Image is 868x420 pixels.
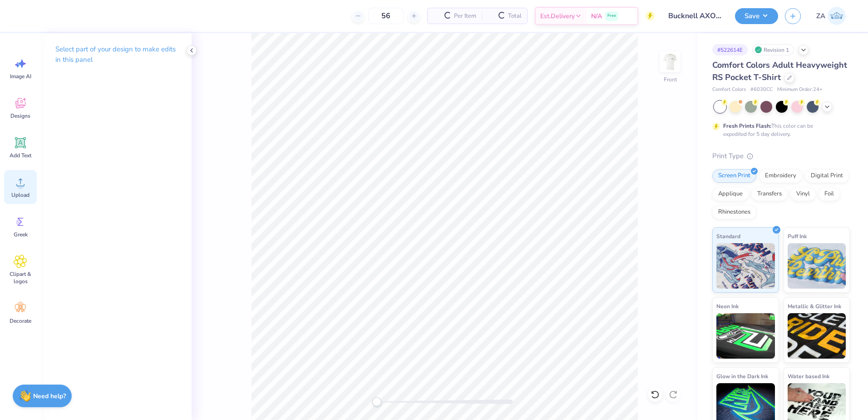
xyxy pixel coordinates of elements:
div: Print Type [712,151,850,161]
span: Puff Ink [788,231,807,241]
img: Metallic & Glitter Ink [788,313,846,359]
span: ZA [816,11,825,21]
div: Embroidery [759,169,802,183]
input: Untitled Design [661,7,728,25]
strong: Need help? [33,392,66,400]
div: Vinyl [790,187,816,201]
span: Upload [11,191,30,199]
div: Transfers [751,187,788,201]
span: Total [508,11,522,21]
img: Puff Ink [788,243,846,289]
span: Comfort Colors [712,86,746,94]
img: Neon Ink [716,313,775,359]
span: Est. Delivery [540,11,575,21]
div: Applique [712,187,749,201]
img: Front [661,53,679,71]
span: Greek [14,231,28,238]
img: Standard [716,243,775,289]
a: ZA [812,7,850,25]
span: Free [607,13,616,19]
div: Screen Print [712,169,756,183]
span: Decorate [10,317,31,325]
span: Water based Ink [788,371,829,381]
img: Zuriel Alaba [828,7,846,25]
button: Save [735,8,778,24]
span: Neon Ink [716,301,739,311]
span: Add Text [10,152,31,159]
span: Image AI [10,73,31,80]
span: N/A [591,11,602,21]
span: Standard [716,231,740,241]
div: Digital Print [805,169,849,183]
div: Foil [819,187,840,201]
span: # 6030CC [750,86,773,94]
p: Select part of your design to make edits in this panel [55,44,177,65]
span: Clipart & logos [5,270,35,285]
span: Glow in the Dark Ink [716,371,768,381]
span: Metallic & Glitter Ink [788,301,841,311]
div: Revision 1 [752,44,794,55]
span: Designs [10,112,30,120]
strong: Fresh Prints Flash: [723,122,771,130]
div: # 522614E [712,44,748,55]
span: Comfort Colors Adult Heavyweight RS Pocket T-Shirt [712,60,847,83]
div: Rhinestones [712,205,756,219]
div: This color can be expedited for 5 day delivery. [723,122,835,138]
span: Per Item [454,11,476,21]
span: Minimum Order: 24 + [777,86,823,94]
div: Accessibility label [372,397,381,406]
div: Front [664,75,677,84]
input: – – [368,8,404,24]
